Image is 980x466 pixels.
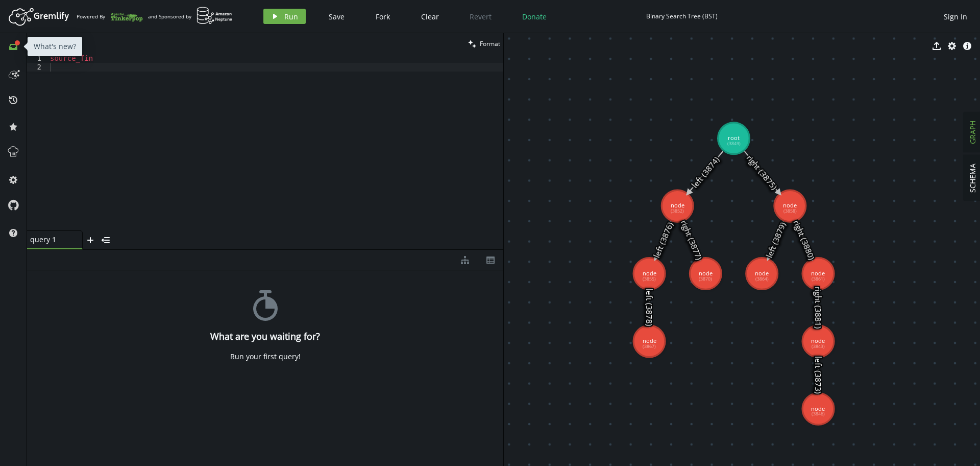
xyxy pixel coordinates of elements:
[699,269,713,277] tspan: node
[727,141,741,147] tspan: (3849)
[28,37,82,56] div: What's new?
[329,12,345,21] span: Save
[421,12,439,21] span: Clear
[783,208,797,214] tspan: (3858)
[321,9,352,24] button: Save
[699,276,712,282] tspan: (3870)
[783,201,797,209] tspan: node
[644,289,655,327] text: left (3878)
[263,9,306,24] button: Run
[30,235,71,244] span: query 1
[522,12,547,21] span: Donate
[367,9,398,24] button: Fork
[643,343,656,349] tspan: (3867)
[643,337,656,344] tspan: node
[230,352,301,361] div: Run your first query!
[210,331,320,342] h4: What are you waiting for?
[813,356,824,394] text: left (3873)
[148,7,233,26] div: and Sponsored by
[811,405,825,412] tspan: node
[470,12,492,21] span: Revert
[77,8,143,26] div: Powered By
[413,9,447,24] button: Clear
[514,9,554,24] button: Donate
[939,9,972,24] button: Sign In
[480,39,500,48] span: Format
[944,12,967,21] span: Sign In
[811,269,825,277] tspan: node
[728,134,740,142] tspan: root
[27,63,48,72] div: 2
[376,12,390,21] span: Fork
[27,54,48,63] div: 1
[671,201,684,209] tspan: node
[284,12,298,21] span: Run
[197,7,233,25] img: AWS Neptune
[462,9,499,24] button: Revert
[671,208,684,214] tspan: (3852)
[812,276,825,282] tspan: (3861)
[755,276,769,282] tspan: (3864)
[813,286,824,329] text: right (3881)
[643,269,656,277] tspan: node
[755,269,769,277] tspan: node
[968,164,977,193] span: SCHEMA
[968,121,977,144] span: GRAPH
[646,12,718,20] div: Binary Search Tree (BST)
[465,33,503,54] button: Format
[812,343,825,349] tspan: (3843)
[811,337,825,344] tspan: node
[812,411,825,417] tspan: (3846)
[643,276,656,282] tspan: (3855)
